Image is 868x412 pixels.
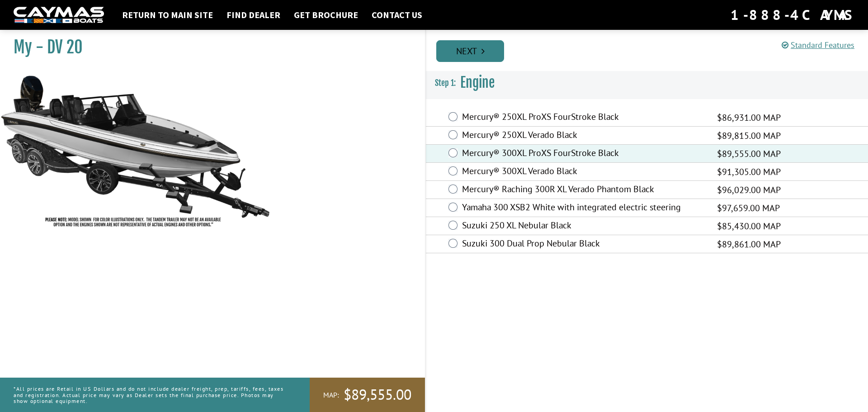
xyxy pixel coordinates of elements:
ul: Pagination [434,39,868,62]
span: $89,815.00 MAP [717,129,781,142]
label: Suzuki 300 Dual Prop Nebular Black [462,238,706,251]
h1: My - DV 20 [14,37,402,57]
p: *All prices are Retail in US Dollars and do not include dealer freight, prep, tariffs, fees, taxe... [14,381,289,408]
span: $85,430.00 MAP [717,219,781,233]
span: $86,931.00 MAP [717,111,781,124]
label: Mercury® Raching 300R XL Verado Phantom Black [462,184,706,197]
div: 1-888-4CAYMAS [731,5,854,25]
label: Mercury® 300XL Verado Black [462,166,706,179]
a: Find Dealer [222,9,285,21]
a: Next [436,40,504,62]
span: $89,555.00 [344,385,411,404]
a: Contact Us [367,9,427,21]
span: $96,029.00 MAP [717,183,781,197]
span: $91,305.00 MAP [717,165,781,179]
a: Standard Features [782,40,854,50]
img: white-logo-c9c8dbefe5ff5ceceb0f0178aa75bf4bb51f6bca0971e226c86eb53dfe498488.png [14,7,104,24]
label: Suzuki 250 XL Nebular Black [462,220,706,233]
label: Mercury® 250XL Verado Black [462,129,706,142]
a: MAP:$89,555.00 [310,378,425,412]
a: Get Brochure [289,9,363,21]
span: $89,861.00 MAP [717,237,781,251]
label: Mercury® 300XL ProXS FourStroke Black [462,147,706,161]
span: $97,659.00 MAP [717,201,780,215]
a: Return to main site [118,9,217,21]
label: Yamaha 300 XSB2 White with integrated electric steering [462,202,706,215]
span: MAP: [323,390,339,400]
label: Mercury® 250XL ProXS FourStroke Black [462,111,706,124]
h3: Engine [426,66,868,99]
span: $89,555.00 MAP [717,147,781,161]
